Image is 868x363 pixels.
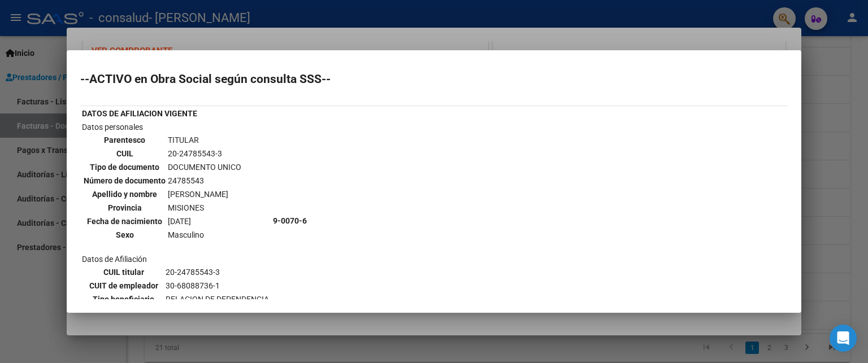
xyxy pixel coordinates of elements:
td: 20-24785543-3 [167,147,242,160]
th: Sexo [83,229,166,241]
td: Datos personales Datos de Afiliación [81,121,271,321]
th: Fecha de nacimiento [83,215,166,228]
th: CUIT de empleador [83,279,164,292]
b: 9-0070-6 [273,216,307,225]
th: Provincia [83,202,166,214]
td: TITULAR [167,134,242,146]
td: RELACION DE DEPENDENCIA [165,293,270,305]
th: Parentesco [83,134,166,146]
td: 30-68088736-1 [165,279,270,292]
div: Open Intercom Messenger [830,325,857,352]
th: Apellido y nombre [83,188,166,200]
td: 24785543 [167,174,242,187]
th: Número de documento [83,174,166,187]
th: CUIL titular [83,266,164,278]
td: [PERSON_NAME] [167,188,242,200]
td: DOCUMENTO UNICO [167,161,242,173]
td: MISIONES [167,202,242,214]
th: Tipo beneficiario [83,293,164,305]
th: Tipo de documento [83,161,166,173]
td: [DATE] [167,215,242,228]
td: 20-24785543-3 [165,266,270,278]
h2: --ACTIVO en Obra Social según consulta SSS-- [80,73,788,85]
b: DATOS DE AFILIACION VIGENTE [82,109,197,118]
td: Masculino [167,229,242,241]
th: CUIL [83,147,166,160]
